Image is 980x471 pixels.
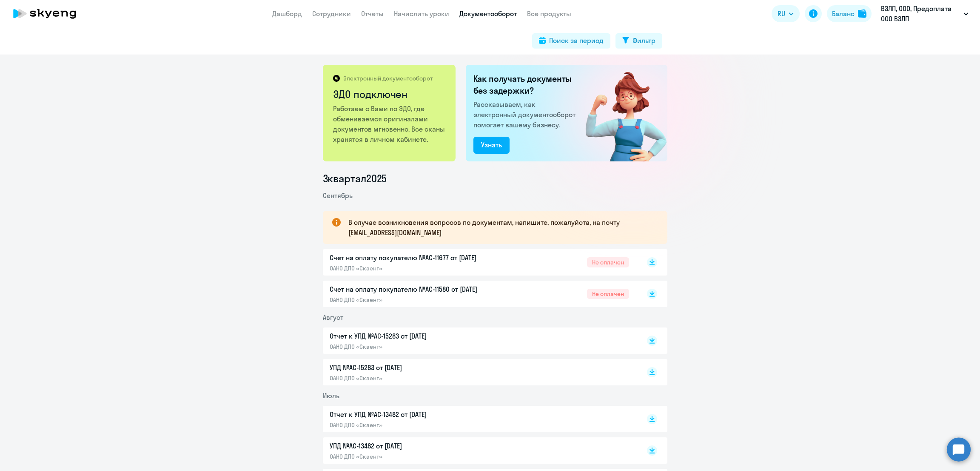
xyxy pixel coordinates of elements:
p: Рассказываем, как электронный документооборот помогает вашему бизнесу. [473,99,579,130]
p: Счет на оплату покупателю №AC-11580 от [DATE] [330,284,508,294]
button: Балансbalance [827,5,872,22]
a: Счет на оплату покупателю №AC-11580 от [DATE]ОАНО ДПО «Скаенг»Не оплачен [330,284,629,304]
p: ОАНО ДПО «Скаенг» [330,421,508,429]
a: Все продукты [527,9,571,18]
p: Отчет к УПД №AC-13482 от [DATE] [330,409,508,419]
p: ОАНО ДПО «Скаенг» [330,374,508,382]
span: Не оплачен [587,289,629,299]
p: ОАНО ДПО «Скаенг» [330,343,508,350]
span: Не оплачен [587,257,629,267]
p: ВЗЛП, ООО, Предоплата ООО ВЗЛП [881,3,960,24]
p: ОАНО ДПО «Скаенг» [330,264,508,272]
li: 3 квартал 2025 [323,172,667,185]
p: УПД №AC-13482 от [DATE] [330,441,508,451]
div: Баланс [832,9,855,19]
h2: ЭДО подключен [333,87,447,101]
button: Фильтр [615,33,662,49]
p: ОАНО ДПО «Скаенг» [330,453,508,460]
a: Начислить уроки [394,9,449,18]
button: Поиск за период [532,33,610,49]
span: Июль [323,391,339,400]
img: connected [572,65,667,161]
div: Фильтр [632,35,655,46]
h2: Как получать документы без задержки? [473,73,579,97]
div: Поиск за период [549,35,604,46]
a: Отчет к УПД №AC-13482 от [DATE]ОАНО ДПО «Скаенг» [330,409,629,429]
p: Работаем с Вами по ЭДО, где обмениваемся оригиналами документов мгновенно. Все сканы хранятся в л... [333,103,447,144]
p: Счет на оплату покупателю №AC-11677 от [DATE] [330,253,508,263]
a: Дашборд [272,9,302,18]
a: УПД №AC-13482 от [DATE]ОАНО ДПО «Скаенг» [330,441,629,460]
span: Август [323,313,343,322]
img: balance [858,9,866,18]
span: RU [778,9,785,19]
p: УПД №AC-15283 от [DATE] [330,362,508,373]
a: Отчеты [361,9,384,18]
a: Сотрудники [312,9,351,18]
a: Отчет к УПД №AC-15283 от [DATE]ОАНО ДПО «Скаенг» [330,331,629,350]
p: В случае возникновения вопросов по документам, напишите, пожалуйста, на почту [EMAIL_ADDRESS][DOM... [348,217,652,238]
button: ВЗЛП, ООО, Предоплата ООО ВЗЛП [877,3,973,24]
p: Отчет к УПД №AC-15283 от [DATE] [330,331,508,341]
p: Электронный документооборот [343,75,433,82]
a: Документооборот [459,9,517,18]
a: Счет на оплату покупателю №AC-11677 от [DATE]ОАНО ДПО «Скаенг»Не оплачен [330,253,629,272]
a: УПД №AC-15283 от [DATE]ОАНО ДПО «Скаенг» [330,362,629,382]
span: Сентябрь [323,191,353,200]
button: Узнать [473,137,510,154]
button: RU [772,5,800,22]
div: Узнать [481,140,502,150]
p: ОАНО ДПО «Скаенг» [330,296,508,304]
